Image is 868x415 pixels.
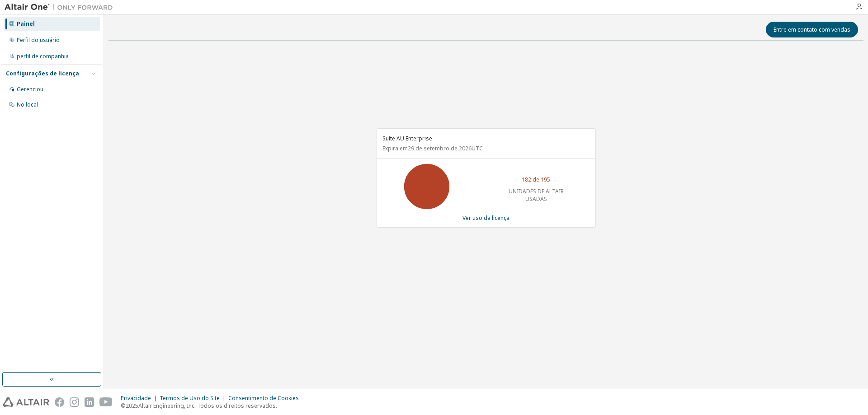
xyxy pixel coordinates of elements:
img: Altair Um [5,3,118,12]
font: 182 de 195 [522,176,550,183]
font: Altair Engineering, Inc. Todos os direitos reservados. [138,402,277,410]
button: Entre em contato com vendas [766,22,858,37]
font: Suíte AU Enterprise [382,135,432,142]
img: facebook.svg [55,397,64,407]
font: 2025 [126,402,138,410]
font: 29 de setembro de 2026 [408,145,472,152]
font: perfil de companhia [17,52,69,60]
img: instagram.svg [70,397,79,407]
font: No local [17,101,38,108]
font: © [121,402,126,410]
font: Privacidade [121,394,151,402]
font: Perfil do usuário [17,36,60,44]
font: Gerenciou [17,85,43,93]
font: Entre em contato com vendas [774,26,850,33]
font: Termos de Uso do Site [160,394,220,402]
font: Painel [17,20,35,28]
font: Ver uso da licença [462,214,509,222]
font: Expira em [382,145,408,152]
font: Configurações de licença [6,70,79,77]
img: altair_logo.svg [3,397,49,407]
img: linkedin.svg [85,397,94,407]
img: youtube.svg [99,397,113,407]
font: UNIDADES DE ALTAIR USADAS [509,187,564,203]
font: UTC [472,145,483,152]
font: Consentimento de Cookies [228,394,299,402]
